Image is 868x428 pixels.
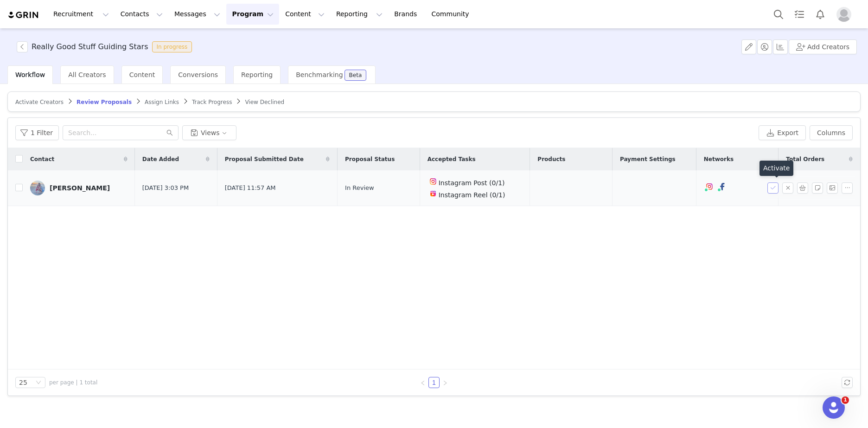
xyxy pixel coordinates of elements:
[182,125,236,140] button: Views
[241,71,273,78] span: Reporting
[331,4,388,25] button: Reporting
[842,396,849,404] span: 1
[442,380,448,386] i: icon: right
[30,155,54,163] span: Contact
[428,155,476,163] span: Accepted Tasks
[345,183,374,193] span: In Review
[439,179,505,187] span: Instagram Post (0/1)
[280,4,330,25] button: Content
[789,39,857,54] button: Add Creators
[704,155,734,163] span: Networks
[152,41,192,52] span: In progress
[32,41,148,52] h3: Really Good Stuff Guiding Stars
[142,183,189,193] span: [DATE] 3:03 PM
[77,99,132,105] span: Review Proposals
[19,377,27,388] div: 25
[428,377,440,388] li: 1
[440,377,451,388] li: Next Page
[68,71,106,78] span: All Creators
[429,178,437,185] img: instagram.svg
[768,4,789,25] button: Search
[823,396,845,419] iframe: Intercom live chat
[296,71,343,78] span: Benchmarking
[429,377,439,388] a: 1
[169,4,226,25] button: Messages
[226,4,279,25] button: Program
[30,181,128,195] a: [PERSON_NAME]
[810,4,830,25] button: Notifications
[831,7,861,22] button: Profile
[48,4,115,25] button: Recruitment
[345,155,395,163] span: Proposal Status
[245,99,284,105] span: View Declined
[349,72,362,78] div: Beta
[759,161,793,176] div: Activate
[426,4,479,25] a: Community
[129,71,155,78] span: Content
[142,155,179,163] span: Date Added
[7,11,40,19] img: grin logo
[63,125,179,140] input: Search...
[166,130,173,136] i: icon: search
[145,99,179,105] span: Assign Links
[225,155,304,163] span: Proposal Submitted Date
[429,190,437,197] img: instagram-reels.svg
[620,155,676,163] span: Payment Settings
[17,41,196,52] span: [object Object]
[50,184,110,192] div: [PERSON_NAME]
[115,4,168,25] button: Contacts
[36,380,41,386] i: icon: down
[810,125,853,140] button: Columns
[15,125,59,140] button: 1 Filter
[836,7,851,22] img: placeholder-profile.jpg
[706,183,713,190] img: instagram.svg
[789,4,810,25] a: Tasks
[30,181,45,195] img: ca573f94-3f70-440a-8c02-4b9082c1bbf5.jpg
[537,155,565,163] span: Products
[759,125,806,140] button: Export
[49,378,97,387] span: per page | 1 total
[417,377,428,388] li: Previous Page
[15,99,64,105] span: Activate Creators
[389,4,425,25] a: Brands
[420,380,426,386] i: icon: left
[225,183,276,193] span: [DATE] 11:57 AM
[439,191,505,199] span: Instagram Reel (0/1)
[178,71,218,78] span: Conversions
[786,155,824,163] span: Total Orders
[15,71,45,78] span: Workflow
[192,99,232,105] span: Track Progress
